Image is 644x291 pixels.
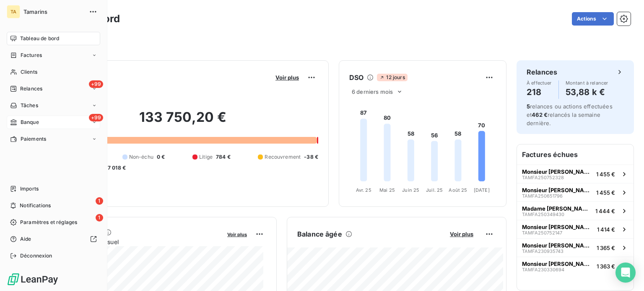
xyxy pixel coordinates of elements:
span: Madame [PERSON_NAME] [PERSON_NAME] [522,205,592,212]
span: Tamarins [23,8,84,15]
span: TAMFA250752328 [522,175,564,180]
span: 1 [96,197,103,205]
span: relances ou actions effectuées et relancés la semaine dernière. [527,103,613,126]
span: 1 365 € [597,245,615,251]
span: Déconnexion [20,252,52,260]
button: Monsieur [PERSON_NAME]TAMFA2303306941 363 € [517,257,634,275]
button: Madame [PERSON_NAME] [PERSON_NAME]TAMFA2503494301 444 € [517,201,634,220]
span: Monsieur [PERSON_NAME] [522,242,593,249]
h6: DSO [349,72,364,82]
span: 1 444 € [595,208,615,214]
span: TAMFA250651796 [522,193,563,198]
span: Recouvrement [265,153,301,161]
span: 1 455 € [596,189,615,196]
span: TAMFA230935743 [522,249,563,254]
span: -7 018 € [105,164,126,172]
button: Monsieur [PERSON_NAME]TAMFA2507521471 414 € [517,220,634,238]
div: TA [7,5,20,18]
span: Non-échu [129,153,153,161]
span: 5 [527,103,530,110]
span: 0 € [157,153,165,161]
span: Tableau de bord [20,35,59,42]
span: Monsieur [PERSON_NAME] [522,260,593,267]
button: Voir plus [273,74,301,81]
h4: 218 [527,85,552,99]
span: Notifications [20,202,51,209]
span: Paiements [21,135,46,143]
span: 462 € [532,111,548,118]
span: Clients [21,68,37,76]
span: TAMFA250349430 [522,212,564,217]
button: Voir plus [225,230,249,238]
span: Montant à relancer [566,80,608,85]
span: +99 [89,114,103,121]
button: Monsieur [PERSON_NAME]TAMFA2507523281 455 € [517,165,634,183]
span: Imports [20,185,39,193]
button: Voir plus [447,230,476,238]
div: Open Intercom Messenger [615,263,636,283]
tspan: Avr. 25 [356,187,371,193]
span: Voir plus [275,74,299,81]
span: 1 363 € [597,263,615,270]
h4: 53,88 k € [566,85,608,99]
span: -38 € [304,153,318,161]
span: TAMFA230330694 [522,267,564,272]
span: Voir plus [227,232,247,237]
span: Monsieur [PERSON_NAME] [522,224,594,230]
tspan: Juil. 25 [426,187,443,193]
span: 6 derniers mois [352,88,393,95]
h6: Balance âgée [297,229,342,239]
span: À effectuer [527,80,552,85]
h2: 133 750,20 € [47,109,318,134]
span: 1 455 € [596,171,615,178]
img: Logo LeanPay [7,273,59,286]
button: Monsieur [PERSON_NAME]TAMFA2506517961 455 € [517,183,634,201]
span: Monsieur [PERSON_NAME] [522,187,593,193]
span: Litige [199,153,213,161]
tspan: Mai 25 [379,187,395,193]
span: Relances [20,85,42,93]
span: Voir plus [450,231,473,237]
tspan: Août 25 [449,187,467,193]
span: 12 jours [377,74,407,81]
span: 1 [96,214,103,221]
span: Aide [20,235,31,243]
a: Aide [7,232,100,246]
span: Chiffre d'affaires mensuel [47,237,221,246]
span: +99 [89,80,103,88]
tspan: [DATE] [474,187,490,193]
span: Paramètres et réglages [20,219,77,226]
span: 1 414 € [597,226,615,233]
h6: Factures échues [517,144,634,165]
span: Banque [21,118,39,126]
span: 784 € [216,153,231,161]
span: TAMFA250752147 [522,230,562,235]
tspan: Juin 25 [402,187,419,193]
span: Tâches [21,102,38,109]
button: Monsieur [PERSON_NAME]TAMFA2309357431 365 € [517,238,634,257]
span: Monsieur [PERSON_NAME] [522,168,593,175]
button: Actions [572,12,614,26]
span: Factures [21,52,42,59]
h6: Relances [527,67,557,77]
